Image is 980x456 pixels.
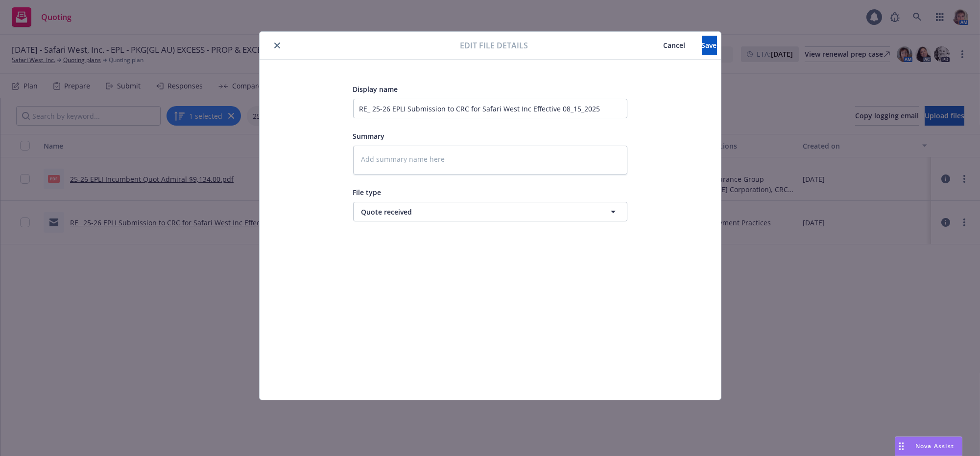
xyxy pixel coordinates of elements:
button: Nova Assist [895,436,962,456]
div: Drag to move [895,437,908,456]
span: Quote received [361,207,583,217]
span: Cancel [664,41,686,50]
span: Summary [353,131,385,141]
span: Edit file details [460,40,528,51]
span: Nova Assist [915,442,954,450]
button: Quote received [353,202,627,221]
span: Save [702,41,717,50]
button: Cancel [647,36,702,55]
span: Display name [353,85,398,94]
input: Add display name here [353,99,627,118]
button: close [271,40,283,51]
span: File type [353,188,382,197]
button: Save [702,36,717,55]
